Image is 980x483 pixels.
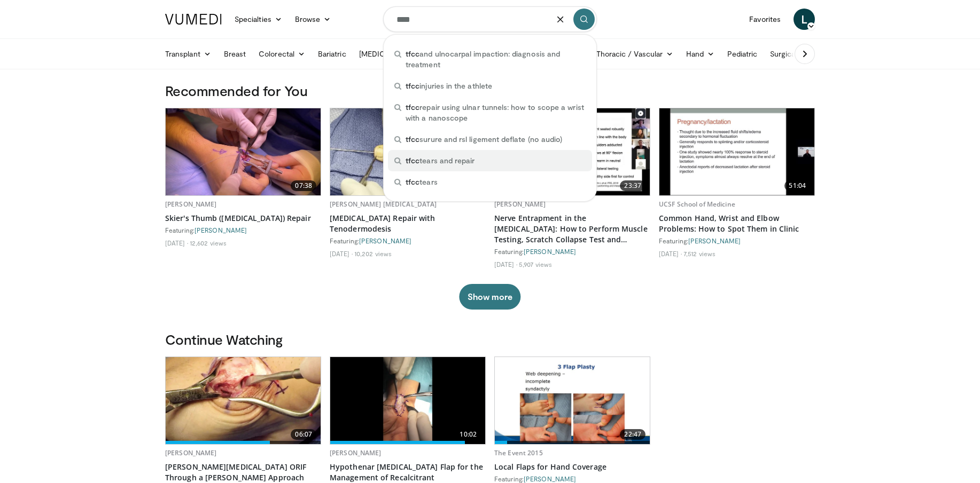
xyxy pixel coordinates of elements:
[743,9,787,30] a: Favorites
[406,134,562,145] span: surure and rsl ligement deflate (no audio)
[406,177,419,186] span: tfcc
[494,200,546,209] a: [PERSON_NAME]
[166,108,321,195] img: cf79e27c-792e-4c6a-b4db-18d0e20cfc31.620x360_q85_upscale.jpg
[330,200,437,209] a: [PERSON_NAME] [MEDICAL_DATA]
[784,180,810,191] span: 51:04
[683,249,715,258] li: 7,512 views
[312,43,353,65] a: Bariatric
[217,43,252,65] a: Breast
[165,14,222,25] img: VuMedi Logo
[354,249,392,258] li: 10,202 views
[495,357,650,444] a: 22:47
[406,102,419,112] span: tfcc
[659,200,735,209] a: UCSF School of Medicine
[659,249,682,258] li: [DATE]
[190,239,227,247] li: 12,602 views
[165,239,188,247] li: [DATE]
[165,213,321,224] a: Skier's Thumb ([MEDICAL_DATA]) Repair
[620,180,645,191] span: 23:37
[406,102,586,123] span: repair using ulnar tunnels: how to scope a wrist with a nanoscope
[330,249,353,258] li: [DATE]
[166,357,321,444] img: af335e9d-3f89-4d46-97d1-d9f0cfa56dd9.620x360_q85_upscale.jpg
[524,475,576,482] a: [PERSON_NAME]
[494,474,650,483] div: Featuring:
[659,213,815,234] a: Common Hand, Wrist and Elbow Problems: How to Spot Them in Clinic
[383,6,597,32] input: Search topics, interventions
[495,357,650,444] img: b6f583b7-1888-44fa-9956-ce612c416478.620x360_q85_upscale.jpg
[330,108,485,195] img: c5932efc-4d37-42ad-a131-41f2904f3202.620x360_q85_upscale.jpg
[406,49,586,70] span: and ulnocarpal impaction: diagnosis and treatment
[330,236,486,245] div: Featuring:
[406,134,419,144] span: tfcc
[330,213,486,234] a: [MEDICAL_DATA] Repair with Tenodermodesis
[166,357,321,444] a: 06:07
[291,180,316,191] span: 07:38
[406,156,419,165] span: tfcc
[524,248,576,255] a: [PERSON_NAME]
[659,236,815,245] div: Featuring:
[165,200,217,209] a: [PERSON_NAME]
[494,448,543,457] a: The Event 2015
[165,331,815,348] h3: Continue Watching
[330,357,485,444] a: 10:02
[455,429,481,440] span: 10:02
[459,284,520,310] button: Show more
[406,177,438,187] span: tears
[406,81,492,91] span: injuries in the athlete
[195,226,247,234] a: [PERSON_NAME]
[406,81,419,90] span: tfcc
[659,108,814,195] a: 51:04
[165,82,815,99] h3: Recommended for You
[166,108,321,195] a: 07:38
[659,108,814,195] img: 8a80b912-e7da-4adf-b05d-424f1ac09a1c.620x360_q85_upscale.jpg
[165,448,217,457] a: [PERSON_NAME]
[494,213,650,245] a: Nerve Entrapment in the [MEDICAL_DATA]: How to Perform Muscle Testing, Scratch Collapse Test and ...
[494,462,650,472] a: Local Flaps for Hand Coverage
[353,43,436,65] a: [MEDICAL_DATA]
[764,43,850,65] a: Surgical Oncology
[252,43,312,65] a: Colorectal
[359,237,411,244] a: [PERSON_NAME]
[330,108,485,195] a: 06:00
[406,49,419,58] span: tfcc
[165,462,321,483] a: [PERSON_NAME][MEDICAL_DATA] ORIF Through a [PERSON_NAME] Approach
[165,226,321,234] div: Featuring:
[406,155,475,166] span: tears and repair
[228,9,289,30] a: Specialties
[519,260,552,268] li: 5,907 views
[330,357,485,444] img: 2556bde4-eb5d-4458-97d1-4ca28017b9e4.620x360_q85_upscale.jpg
[289,9,338,30] a: Browse
[159,43,217,65] a: Transplant
[330,448,382,457] a: [PERSON_NAME]
[494,247,650,256] div: Featuring:
[688,237,741,244] a: [PERSON_NAME]
[494,260,517,268] li: [DATE]
[680,43,721,65] a: Hand
[567,43,680,65] a: CardioThoracic / Vascular
[620,429,645,440] span: 22:47
[794,9,815,30] a: L
[291,429,316,440] span: 06:07
[721,43,764,65] a: Pediatric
